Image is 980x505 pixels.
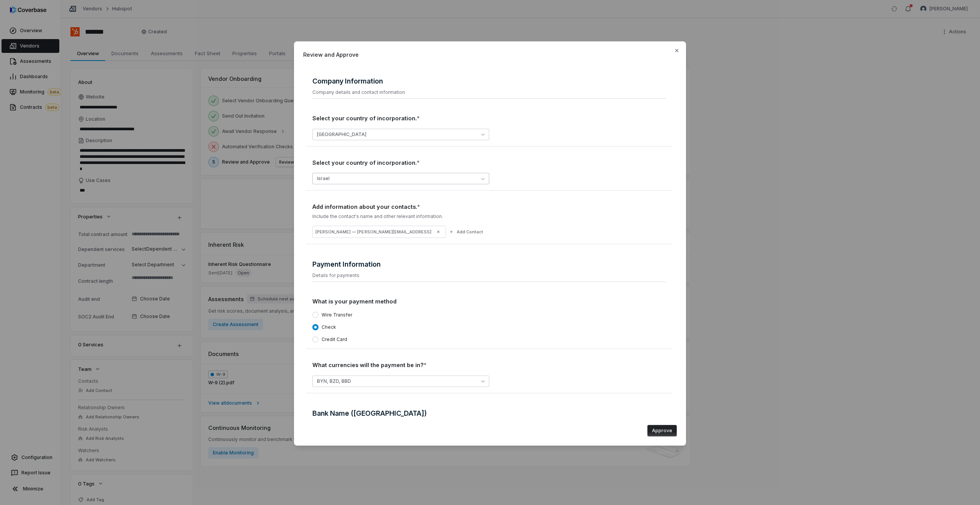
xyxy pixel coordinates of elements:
[312,272,666,279] p: Details for payments
[312,129,489,140] button: [GEOGRAPHIC_DATA]
[312,159,666,167] div: Select your country of incorporation.
[312,259,666,269] h4: Payment Information
[312,361,666,369] div: What currencies will the payment be in?
[322,336,347,343] label: Credit Card
[303,51,677,59] span: Review and Approve
[312,89,666,95] p: Company details and contact information
[315,229,431,235] span: [PERSON_NAME] — [PERSON_NAME][EMAIL_ADDRESS]
[312,375,489,387] button: BYN, BZD, BBD
[312,114,666,123] div: Select your country of incorporation.
[312,203,666,211] div: Add information about your contacts.
[312,408,666,418] h4: Bank Name ([GEOGRAPHIC_DATA])
[312,213,666,220] p: Include the contact's name and other relevant information.
[447,225,485,239] button: Add Contact
[312,173,489,184] button: Israel
[312,297,666,306] div: What is your payment method
[322,324,336,330] label: Check
[312,76,666,86] h4: Company Information
[647,425,677,436] button: Approve
[322,312,352,318] label: Wire Transfer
